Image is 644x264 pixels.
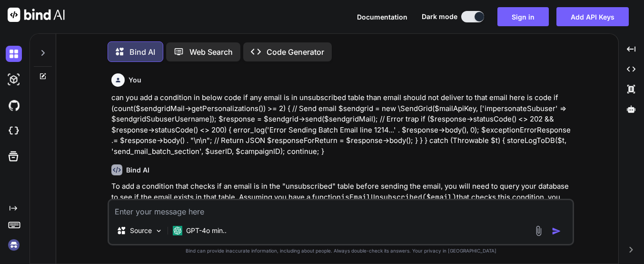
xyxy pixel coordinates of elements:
img: icon [552,226,561,236]
span: Documentation [357,13,407,21]
p: Source [130,226,152,235]
img: signin [6,237,22,253]
p: Bind AI [129,46,155,58]
p: Bind can provide inaccurate information, including about people. Always double-check its answers.... [108,247,574,254]
code: isEmailUnsubscribed($email) [341,193,456,202]
p: To add a condition that checks if an email is in the "unsubscribed" table before sending the emai... [111,181,572,213]
img: darkAi-studio [6,71,22,88]
img: Pick Models [155,227,163,235]
img: cloudideIcon [6,123,22,139]
h6: You [129,75,141,85]
button: Add API Keys [556,7,629,26]
button: Documentation [357,12,407,22]
button: Sign in [497,7,549,26]
p: Code Generator [267,46,324,58]
img: attachment [533,225,544,236]
img: githubDark [6,97,22,113]
p: Web Search [189,46,233,58]
span: Dark mode [422,12,457,21]
img: Bind AI [8,8,65,22]
img: darkChat [6,46,22,62]
p: can you add a condition in below code if any email is in unsubscribed table than email should not... [111,92,572,157]
h6: Bind AI [126,165,149,175]
p: GPT-4o min.. [186,226,227,235]
img: GPT-4o mini [173,226,182,235]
